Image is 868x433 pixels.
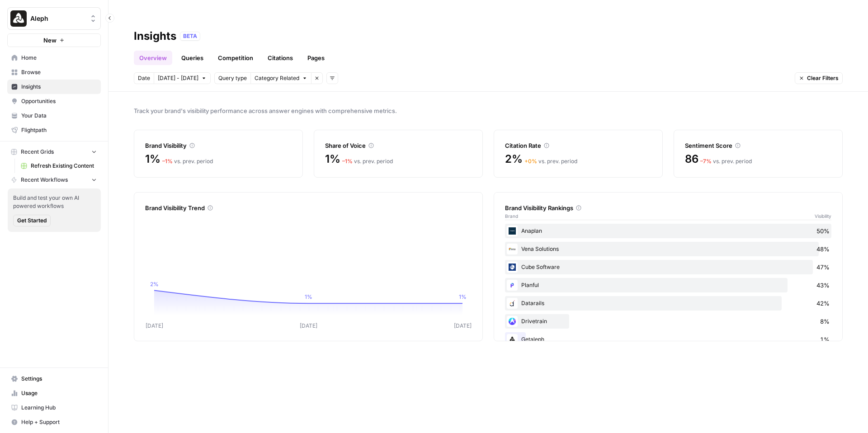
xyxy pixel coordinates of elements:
span: 47% [816,263,830,272]
span: 48% [816,245,830,254]
img: 3xz632r8fa206tnqejim8rqx1szr [507,334,518,345]
div: Planful [505,278,831,292]
a: Insights [7,80,101,94]
span: Home [21,54,97,62]
button: Get Started [13,215,51,226]
div: Sentiment Score [685,141,831,150]
div: BETA [180,32,200,41]
span: [DATE] - [DATE] [158,74,198,82]
span: Category Related [255,74,299,82]
div: Share of Voice [325,141,472,150]
tspan: [DATE] [300,322,317,329]
a: Home [7,51,101,65]
a: Overview [134,51,172,65]
img: dcuc0imcedcvd8rx1333yr3iep8l [507,316,518,327]
a: Settings [7,372,101,386]
a: Pages [302,51,330,65]
span: Opportunities [21,97,97,105]
img: 9ardner9qrd15gzuoui41lelvr0l [507,280,518,291]
span: Clear Filters [807,74,839,82]
img: i3l0twinuru4r0ir99tvr9iljmmv [507,226,518,236]
span: Aleph [30,14,85,23]
span: Usage [21,389,97,397]
span: 86 [685,152,698,166]
div: vs. prev. period [342,157,393,165]
div: Insights [134,29,176,43]
div: Datarails [505,296,831,311]
div: Drivetrain [505,314,831,329]
span: – 1 % [162,158,173,165]
button: Workspace: Aleph [7,7,101,30]
div: Anaplan [505,224,831,238]
tspan: [DATE] [454,322,472,329]
span: + 0 % [524,158,537,165]
span: 2% [505,152,523,166]
span: Visibility [815,212,831,220]
span: 1% [325,152,340,166]
a: Flightpath [7,123,101,137]
div: Getaleph [505,332,831,347]
span: – 1 % [342,158,353,165]
tspan: [DATE] [146,322,163,329]
a: Citations [262,51,298,65]
span: 42% [816,299,830,308]
span: Flightpath [21,126,97,134]
span: Help + Support [21,418,97,426]
div: vs. prev. period [700,157,752,165]
button: Category Related [250,72,311,84]
div: Brand Visibility Trend [145,203,472,212]
tspan: 1% [305,293,312,300]
span: New [43,36,57,45]
div: vs. prev. period [524,157,577,165]
a: Competition [212,51,259,65]
a: Your Data [7,108,101,123]
span: 50% [816,226,830,235]
a: Usage [7,386,101,400]
span: Insights [21,83,97,91]
div: vs. prev. period [162,157,213,165]
span: Settings [21,375,97,383]
span: Recent Workflows [21,176,68,184]
a: Opportunities [7,94,101,108]
span: 8% [820,317,830,326]
img: 2br2unh0zov217qnzgjpoog1wm0p [507,244,518,254]
div: Brand Visibility Rankings [505,203,831,212]
span: 1% [145,152,160,166]
span: Brand [505,212,518,220]
div: Cube Software [505,260,831,274]
div: Citation Rate [505,141,651,150]
a: Refresh Existing Content [17,159,101,173]
span: Query type [218,74,247,82]
span: Refresh Existing Content [31,162,97,170]
span: 43% [816,281,830,290]
button: Clear Filters [795,72,843,84]
span: 1% [820,335,830,344]
div: Brand Visibility [145,141,292,150]
span: – 7 % [700,158,712,165]
button: New [7,33,101,47]
span: Browse [21,68,97,76]
img: 5c1vvc5slkkcrghzqv8odreykg6a [507,262,518,273]
a: Browse [7,65,101,80]
span: Get Started [17,216,47,225]
span: Track your brand's visibility performance across answer engines with comprehensive metrics. [134,106,843,115]
button: [DATE] - [DATE] [154,72,211,84]
span: Date [138,74,150,82]
a: Queries [176,51,209,65]
tspan: 1% [459,293,467,300]
a: Learning Hub [7,400,101,415]
span: Your Data [21,112,97,120]
img: gi4h4uuj8fuub4vcl22u4uk3t92d [507,298,518,309]
button: Help + Support [7,415,101,429]
button: Recent Workflows [7,173,101,187]
span: Learning Hub [21,404,97,412]
div: Vena Solutions [505,242,831,256]
img: Aleph Logo [10,10,27,27]
tspan: 2% [150,281,159,287]
span: Recent Grids [21,148,54,156]
span: Build and test your own AI powered workflows [13,194,95,210]
button: Recent Grids [7,145,101,159]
